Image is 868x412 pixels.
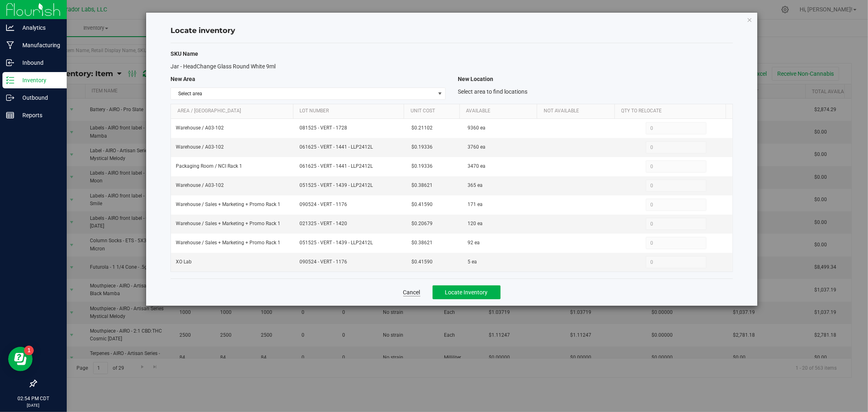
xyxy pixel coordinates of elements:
[14,110,63,120] p: Reports
[14,58,63,68] p: Inbound
[300,124,402,132] span: 081525 - VERT - 1728
[171,76,195,82] span: New Area
[176,124,224,132] span: Warehouse / A03-102
[468,143,486,151] span: 3760 ea
[176,239,280,247] span: Warehouse / Sales + Marketing + Promo Rack 1
[14,75,63,85] p: Inventory
[171,88,435,99] span: Select area
[412,162,433,170] span: $0.19336
[412,124,433,132] span: $0.21102
[300,182,402,189] span: 051525 - VERT - 1439 - LLP2412L
[6,59,14,67] inline-svg: Inbound
[433,285,501,299] button: Locate Inventory
[6,76,14,84] inline-svg: Inventory
[300,108,401,114] a: Lot Number
[300,258,402,266] span: 090524 - VERT - 1176
[8,347,33,371] iframe: Resource center
[412,258,433,266] span: $0.41590
[176,182,224,189] span: Warehouse / A03-102
[176,162,242,170] span: Packaging Room / NCI Rack 1
[4,402,63,408] p: [DATE]
[300,220,402,228] span: 021325 - VERT - 1420
[300,201,402,208] span: 090524 - VERT - 1176
[177,108,290,114] a: Area / [GEOGRAPHIC_DATA]
[466,108,534,114] a: Available
[445,289,488,296] span: Locate Inventory
[6,41,14,49] inline-svg: Manufacturing
[458,88,527,95] span: Select area to find locations
[6,24,14,32] inline-svg: Analytics
[412,220,433,228] span: $0.20679
[6,111,14,119] inline-svg: Reports
[171,50,198,57] span: SKU Name
[300,162,402,170] span: 061625 - VERT - 1441 - LLP2412L
[412,239,433,247] span: $0.38621
[468,239,480,247] span: 92 ea
[435,88,445,99] span: select
[468,201,483,208] span: 171 ea
[176,201,280,208] span: Warehouse / Sales + Marketing + Promo Rack 1
[621,108,723,114] a: Qty to Relocate
[468,162,486,170] span: 3470 ea
[14,40,63,50] p: Manufacturing
[4,395,63,402] p: 02:54 PM CDT
[171,26,733,36] h4: Locate inventory
[468,182,483,189] span: 365 ea
[468,124,486,132] span: 9360 ea
[176,220,280,228] span: Warehouse / Sales + Marketing + Promo Rack 1
[14,93,63,103] p: Outbound
[412,201,433,208] span: $0.41590
[412,182,433,189] span: $0.38621
[403,288,420,296] a: Cancel
[176,258,192,266] span: XO Lab
[171,63,275,70] span: Jar - HeadChange Glass Round White 9ml
[412,143,433,151] span: $0.19336
[300,239,402,247] span: 051525 - VERT - 1439 - LLP2412L
[458,76,493,82] span: New Location
[24,346,34,355] iframe: Resource center unread badge
[6,94,14,102] inline-svg: Outbound
[14,23,63,33] p: Analytics
[300,143,402,151] span: 061625 - VERT - 1441 - LLP2412L
[544,108,612,114] a: Not Available
[176,143,224,151] span: Warehouse / A03-102
[468,258,477,266] span: 5 ea
[411,108,457,114] a: Unit Cost
[468,220,483,228] span: 120 ea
